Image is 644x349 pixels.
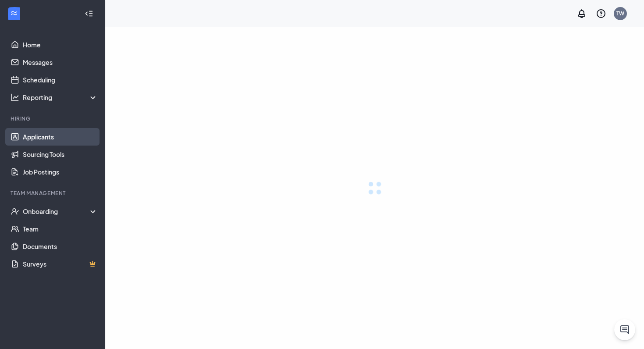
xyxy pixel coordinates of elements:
a: Messages [23,53,98,71]
div: Reporting [23,93,98,102]
a: SurveysCrown [23,255,98,273]
a: Job Postings [23,163,98,181]
div: TW [616,10,624,17]
div: Onboarding [23,207,98,216]
a: Team [23,220,98,238]
a: Home [23,36,98,53]
svg: Notifications [576,8,587,19]
a: Scheduling [23,71,98,89]
a: Documents [23,238,98,255]
div: Team Management [11,189,96,197]
svg: WorkstreamLogo [10,9,18,18]
button: ChatActive [614,319,635,340]
svg: QuestionInfo [596,8,606,19]
svg: ChatActive [619,324,630,335]
svg: Collapse [85,9,93,18]
a: Applicants [23,128,98,146]
svg: Analysis [11,93,19,102]
a: Sourcing Tools [23,146,98,163]
svg: UserCheck [11,207,19,216]
div: Hiring [11,115,96,122]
